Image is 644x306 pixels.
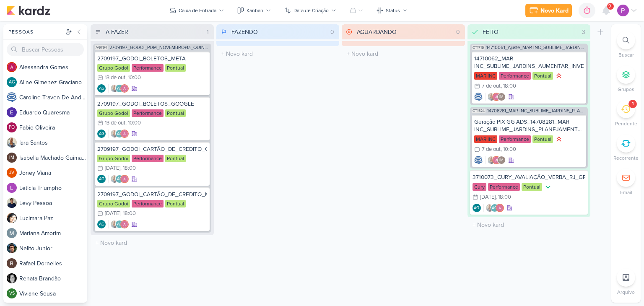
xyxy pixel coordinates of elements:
[501,147,516,152] div: , 10:00
[343,48,463,60] input: + Novo kard
[125,120,141,126] div: , 10:00
[7,122,17,132] div: Fabio Oliveira
[105,166,120,171] div: [DATE]
[499,95,504,99] p: IM
[474,72,497,80] div: MAR INC
[487,93,496,101] img: Iara Santos
[97,200,130,207] div: Grupo Godoi
[485,93,506,101] div: Colaboradores: Iara Santos, Alessandra Gomes, Isabella Machado Guimarães
[474,156,483,164] img: Caroline Traven De Andrade
[492,156,501,164] img: Alessandra Gomes
[474,93,483,101] img: Caroline Traven De Andrade
[97,175,106,183] div: Aline Gimenez Graciano
[555,135,563,143] div: Prioridade Alta
[632,101,634,107] div: 1
[485,156,506,164] div: Colaboradores: Iara Santos, Alessandra Gomes, Isabella Machado Guimarães
[120,211,136,216] div: , 18:00
[97,220,106,228] div: Aline Gimenez Graciano
[19,78,87,87] div: A l i n e G i m e n e z G r a c i a n o
[19,108,87,117] div: E d u a r d o Q u a r e s m a
[19,244,87,253] div: N e l i t o J u n i o r
[501,83,516,89] div: , 18:00
[7,243,17,253] img: Nelito Junior
[579,28,589,36] div: 3
[97,100,207,108] div: 2709197_GODOI_BOLETOS_GOOGLE
[97,130,106,138] div: Aline Gimenez Graciano
[105,211,120,216] div: [DATE]
[105,120,125,126] div: 13 de out
[488,183,520,191] div: Performance
[19,123,87,132] div: F a b i o O l i v e i r a
[165,200,186,207] div: Pontual
[499,158,504,163] p: IM
[482,147,501,152] div: 7 de out
[97,55,207,62] div: 2709197_GODOI_BOLETOS_META
[491,204,499,212] div: Aline Gimenez Graciano
[474,118,584,133] div: Geração PIX GG ADS_14708281_MAR INC_SUBLIME_JARDINS_PLANEJAMENTO ESTRATÉGICO
[97,191,207,198] div: 2709197_GODOI_CARTÃO_DE_CREDITO_META
[19,199,87,207] div: L e v y P e s s o a
[92,237,212,249] input: + Novo kard
[618,86,634,93] p: Grupos
[472,45,485,50] span: CT1716
[120,130,129,138] img: Alessandra Gomes
[203,28,212,36] div: 1
[480,194,496,200] div: [DATE]
[7,198,17,208] img: Levy Pessoa
[472,109,486,113] span: CT1524
[120,166,136,171] div: , 18:00
[109,45,210,50] span: 2709197_GODOI_PDM_NOVEMBRO+1a_QUINZENA_DEZEMBRO
[7,258,17,268] img: Rafael Dornelles
[9,171,14,175] p: JV
[19,169,87,177] div: J o n e y V i a n a
[19,138,87,147] div: I a r a S a n t o s
[132,64,164,72] div: Performance
[117,223,122,227] p: AG
[615,120,637,127] p: Pendente
[115,84,124,93] div: Aline Gimenez Graciano
[117,132,122,136] p: AG
[453,28,463,36] div: 0
[19,153,87,162] div: I s a b e l l a M a c h a d o G u i m a r ã e s
[99,87,104,91] p: AG
[9,291,15,296] p: VS
[95,45,108,50] span: AG794
[555,72,563,80] div: Prioridade Alta
[165,109,186,117] div: Pontual
[473,204,481,212] div: Criador(a): Aline Gimenez Graciano
[474,55,584,70] div: 14710062_MAR INC_SUBLIME_JARDINS_AUMENTAR_INVESTIMENTO_CAMPANHA
[115,175,124,183] div: Aline Gimenez Graciano
[9,125,15,130] p: FO
[97,64,130,72] div: Grupo Godoi
[7,107,17,117] img: Eduardo Quaresma
[544,183,552,191] div: Prioridade Baixa
[125,75,141,80] div: , 10:00
[7,5,50,16] img: kardz.app
[611,31,641,59] li: Ctrl + F
[7,153,17,163] div: Isabella Machado Guimarães
[469,219,589,231] input: + Novo kard
[110,84,119,93] img: Iara Santos
[7,92,17,102] img: Caroline Traven De Andrade
[522,183,542,191] div: Pontual
[132,155,164,162] div: Performance
[487,109,587,113] span: 14708281_MAR INC_SUBLIME_JARDINS_PLANEJAMENTO ESTRATÉGICO
[540,6,569,15] div: Novo Kard
[497,156,506,164] div: Isabella Machado Guimarães
[474,156,483,164] div: Criador(a): Caroline Traven De Andrade
[218,48,338,60] input: + Novo kard
[19,274,87,283] div: R e n a t a B r a n d ã o
[532,72,553,80] div: Pontual
[19,229,87,238] div: M a r i a n a A m o r i m
[7,137,17,148] img: Iara Santos
[7,168,17,178] div: Joney Viana
[497,93,506,101] div: Isabella Machado Guimarães
[120,175,129,183] img: Alessandra Gomes
[108,220,129,228] div: Colaboradores: Iara Santos, Aline Gimenez Graciano, Alessandra Gomes
[117,177,122,182] p: AG
[19,93,87,102] div: C a r o l i n e T r a v e n D e A n d r a d e
[97,84,106,93] div: Criador(a): Aline Gimenez Graciano
[97,145,207,153] div: 2709197_GODOI_CARTÃO_DE_CREDITO_GOOGLE
[7,288,17,298] div: Viviane Sousa
[97,220,106,228] div: Criador(a): Aline Gimenez Graciano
